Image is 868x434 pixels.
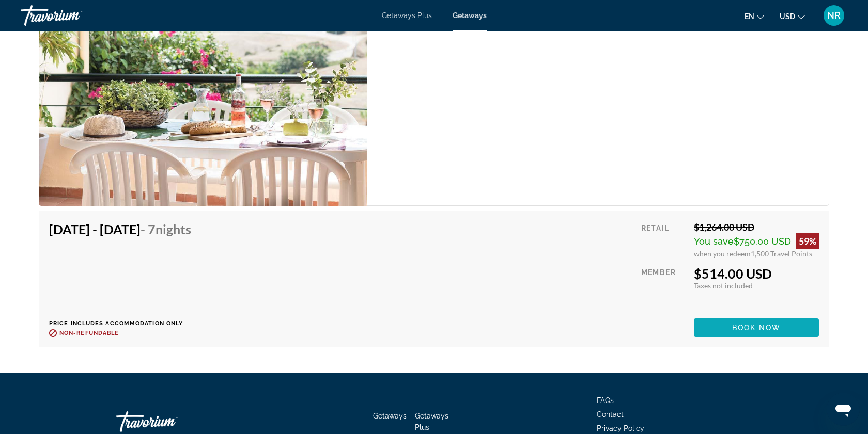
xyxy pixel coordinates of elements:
span: NR [827,10,841,21]
span: Taxes not included [694,281,753,290]
button: User Menu [820,5,847,26]
span: Nights [156,221,191,237]
a: Getaways Plus [415,412,448,431]
a: Privacy Policy [597,424,644,432]
span: Non-refundable [59,330,119,336]
button: Change currency [780,9,805,24]
div: $514.00 USD [694,266,819,281]
a: Getaways [373,412,407,420]
a: Getaways Plus [382,11,432,20]
span: You save [694,236,734,247]
div: $1,264.00 USD [694,221,819,233]
div: Retail [641,221,686,258]
a: FAQs [597,396,614,405]
a: Getaways [453,11,487,20]
a: Contact [597,410,624,419]
span: - 7 [141,221,191,237]
a: Travorium [21,2,124,29]
span: USD [780,12,795,21]
span: en [745,12,754,21]
span: Book now [732,324,781,332]
span: when you redeem [694,249,751,258]
span: $750.00 USD [734,236,791,247]
button: Change language [745,9,764,24]
p: Price includes accommodation only [49,320,199,327]
button: Book now [694,318,819,337]
iframe: Button to launch messaging window [827,393,860,426]
div: Member [641,266,686,311]
div: 59% [796,233,819,249]
h4: [DATE] - [DATE] [49,221,191,237]
span: 1,500 Travel Points [751,249,812,258]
